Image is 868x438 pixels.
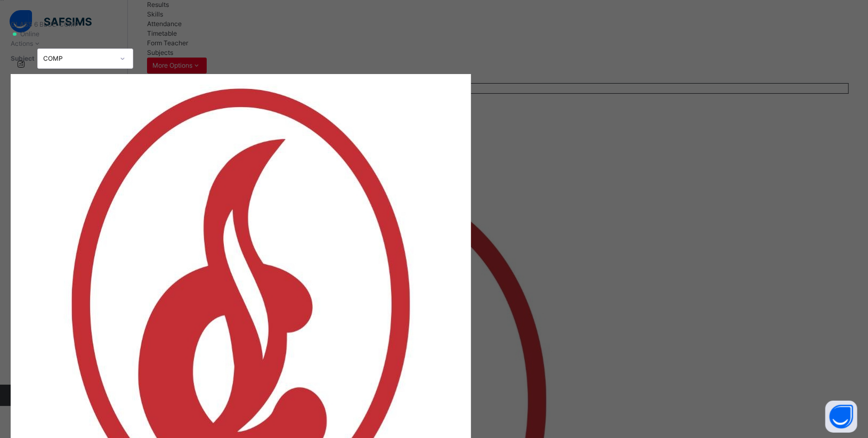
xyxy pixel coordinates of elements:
[11,39,33,47] span: Actions
[11,20,58,28] span: CLASS 6 BLUE :
[19,29,46,39] span: Online
[11,54,35,63] span: Subject
[43,54,113,63] div: COMP
[58,20,79,28] span: COMP
[825,401,857,433] button: Open asap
